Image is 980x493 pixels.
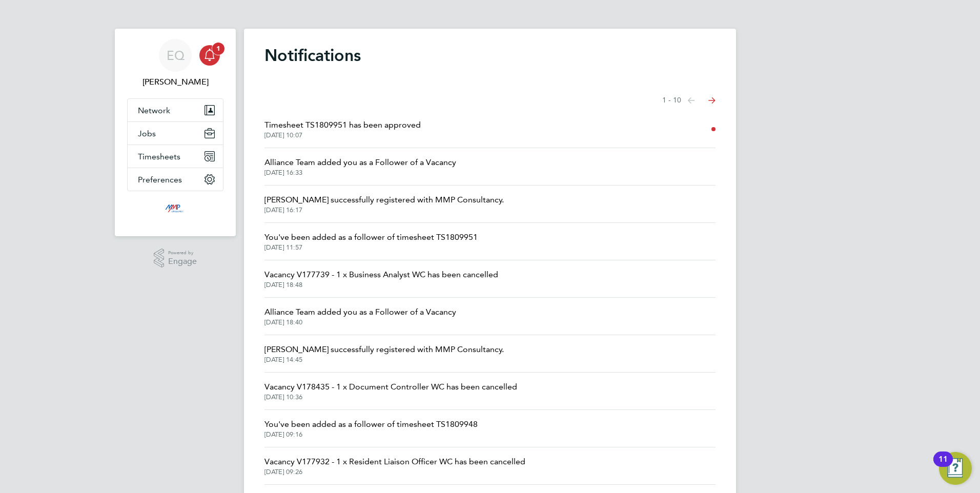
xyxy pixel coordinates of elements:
span: Vacancy V177932 - 1 x Resident Liaison Officer WC has been cancelled [264,456,525,468]
a: Vacancy V177739 - 1 x Business Analyst WC has been cancelled[DATE] 18:48 [264,269,498,289]
span: You've been added as a follower of timesheet TS1809948 [264,418,478,430]
span: Alliance Team added you as a Follower of a Vacancy [264,306,456,318]
span: Powered by [168,249,197,257]
span: Vacancy V177739 - 1 x Business Analyst WC has been cancelled [264,269,498,281]
img: mmpconsultancy-logo-retina.png [161,201,190,218]
span: Timesheet TS1809951 has been approved [264,119,421,131]
span: Network [138,106,170,115]
span: [DATE] 18:48 [264,281,498,289]
span: Jobs [138,129,156,138]
span: EQ [167,49,185,62]
span: Engage [168,257,197,266]
span: 1 [212,43,224,55]
span: Preferences [138,175,182,184]
span: [DATE] 16:17 [264,206,504,214]
span: [DATE] 16:33 [264,169,456,177]
span: Timesheets [138,152,180,161]
span: [PERSON_NAME] successfully registered with MMP Consultancy. [264,343,504,356]
a: Powered byEngage [154,249,197,268]
a: Vacancy V178435 - 1 x Document Controller WC has been cancelled[DATE] 10:36 [264,381,517,401]
a: Alliance Team added you as a Follower of a Vacancy[DATE] 18:40 [264,306,456,326]
a: You've been added as a follower of timesheet TS1809948[DATE] 09:16 [264,418,478,439]
a: You've been added as a follower of timesheet TS1809951[DATE] 11:57 [264,231,478,252]
a: [PERSON_NAME] successfully registered with MMP Consultancy.[DATE] 14:45 [264,343,504,364]
span: 1 - 10 [662,95,681,106]
a: [PERSON_NAME] successfully registered with MMP Consultancy.[DATE] 16:17 [264,194,504,214]
span: [DATE] 18:40 [264,318,456,326]
a: Timesheet TS1809951 has been approved[DATE] 10:07 [264,119,421,139]
a: Vacancy V177932 - 1 x Resident Liaison Officer WC has been cancelled[DATE] 09:26 [264,456,525,476]
span: [DATE] 10:36 [264,393,517,401]
button: Timesheets [128,145,223,168]
span: [DATE] 09:16 [264,430,478,439]
span: Vacancy V178435 - 1 x Document Controller WC has been cancelled [264,381,517,393]
span: [DATE] 11:57 [264,243,478,252]
span: Eva Quinn [127,76,223,88]
button: Open Resource Center, 11 new notifications [939,452,972,485]
a: 1 [199,39,220,72]
nav: Select page of notifications list [662,90,716,111]
a: EQ[PERSON_NAME] [127,39,223,88]
span: [DATE] 09:26 [264,468,525,476]
h1: Notifications [264,45,716,66]
span: [DATE] 14:45 [264,356,504,364]
button: Preferences [128,168,223,191]
span: [PERSON_NAME] successfully registered with MMP Consultancy. [264,194,504,206]
a: Go to home page [127,201,223,218]
nav: Main navigation [115,29,236,236]
a: Alliance Team added you as a Follower of a Vacancy[DATE] 16:33 [264,156,456,177]
span: Alliance Team added you as a Follower of a Vacancy [264,156,456,169]
span: [DATE] 10:07 [264,131,421,139]
span: You've been added as a follower of timesheet TS1809951 [264,231,478,243]
button: Jobs [128,122,223,145]
button: Network [128,99,223,121]
div: 11 [938,459,948,473]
